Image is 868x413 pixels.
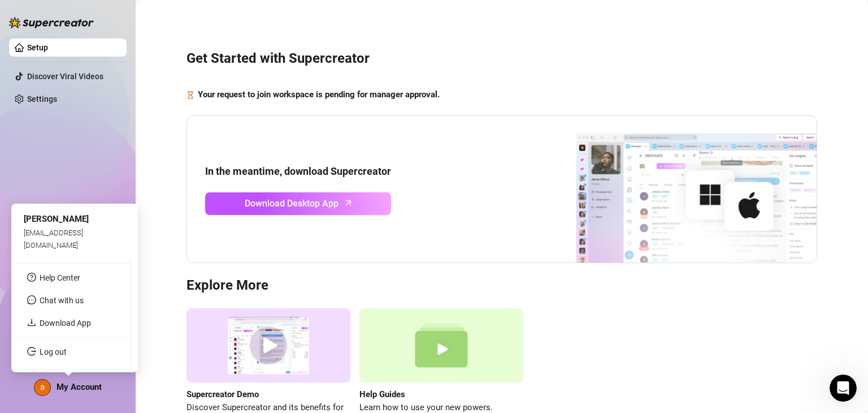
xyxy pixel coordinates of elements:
[27,43,48,52] a: Setup
[18,343,131,361] li: Log out
[186,88,194,102] span: hourglass
[245,196,338,210] span: Download Desktop App
[24,228,83,249] span: [EMAIL_ADDRESS][DOMAIN_NAME]
[27,295,36,304] span: message
[27,72,103,81] a: Discover Viral Videos
[534,116,817,263] img: download app
[205,192,391,215] a: Download Desktop Apparrow-up
[359,308,523,382] img: help guides
[186,50,817,68] h3: Get Started with Supercreator
[830,375,857,402] iframe: Intercom live chat
[9,17,94,28] img: logo-BBDzfeDw.svg
[24,214,89,224] span: [PERSON_NAME]
[198,89,440,100] strong: Your request to join workspace is pending for manager approval.
[57,382,102,392] span: My Account
[186,277,817,295] h3: Explore More
[40,347,67,356] a: Log out
[186,389,259,399] strong: Supercreator Demo
[40,296,84,305] span: Chat with us
[27,94,57,104] a: Settings
[205,165,391,177] strong: In the meantime, download Supercreator
[40,319,91,328] a: Download App
[34,380,50,395] img: ACg8ocKWj5QW6_u83VvTs0eVJNHoOagXGUA6prYOSbPIKZ41WfbQiw=s96-c
[342,196,355,209] span: arrow-up
[186,308,350,382] img: supercreator demo
[40,273,80,282] a: Help Center
[359,389,405,399] strong: Help Guides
